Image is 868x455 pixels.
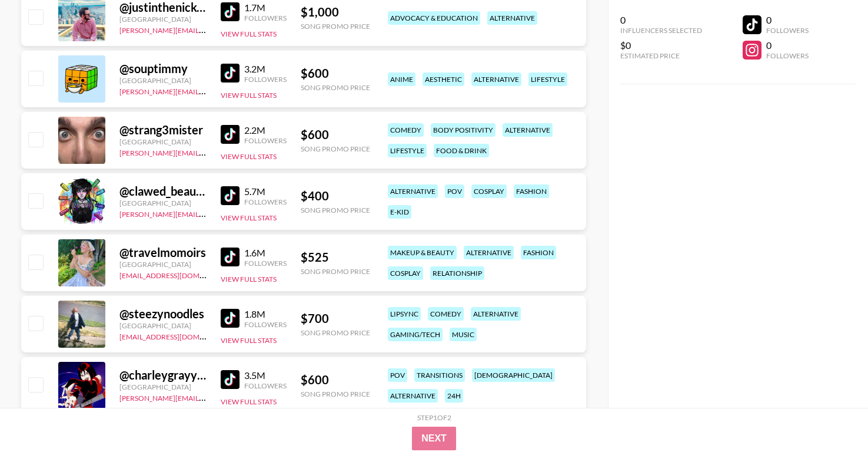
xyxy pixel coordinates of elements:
[221,275,277,283] button: View Full Stats
[221,309,240,328] img: TikTok
[119,15,207,24] div: [GEOGRAPHIC_DATA]
[301,250,370,265] div: $ 525
[766,14,809,26] div: 0
[221,152,277,161] button: View Full Stats
[428,307,464,321] div: comedy
[244,63,287,75] div: 3.2M
[221,248,240,266] img: TikTok
[388,389,438,403] div: alternative
[388,246,457,259] div: makeup & beauty
[301,328,370,337] div: Song Promo Price
[445,184,464,198] div: pov
[503,123,553,137] div: alternative
[244,370,287,381] div: 3.5M
[221,336,277,345] button: View Full Stats
[809,396,854,441] iframe: Drift Widget Chat Controller
[119,368,207,383] div: @ charleygrayyyy
[119,85,294,96] a: [PERSON_NAME][EMAIL_ADDRESS][DOMAIN_NAME]
[244,2,287,14] div: 1.7M
[119,199,207,207] div: [GEOGRAPHIC_DATA]
[244,124,287,136] div: 2.2M
[301,311,370,326] div: $ 700
[487,11,537,25] div: alternative
[244,14,287,22] div: Followers
[119,306,207,321] div: @ steezynoodles
[119,184,207,199] div: @ clawed_beauty101
[388,144,427,157] div: lifestyle
[620,26,702,35] div: Influencers Selected
[221,2,240,21] img: TikTok
[221,64,240,83] img: TikTok
[221,213,277,222] button: View Full Stats
[471,184,507,198] div: cosplay
[301,83,370,92] div: Song Promo Price
[388,307,421,321] div: lipsync
[301,372,370,387] div: $ 600
[244,320,287,329] div: Followers
[119,330,238,341] a: [EMAIL_ADDRESS][DOMAIN_NAME]
[521,246,556,259] div: fashion
[119,245,207,260] div: @ travelmomoirs
[431,123,495,137] div: body positivity
[301,206,370,215] div: Song Promo Price
[472,368,555,382] div: [DEMOGRAPHIC_DATA]
[414,368,465,382] div: transitions
[430,266,484,280] div: relationship
[388,11,480,25] div: advocacy & education
[221,29,277,38] button: View Full Stats
[244,197,287,206] div: Followers
[388,184,438,198] div: alternative
[221,370,240,389] img: TikTok
[119,321,207,330] div: [GEOGRAPHIC_DATA]
[412,427,456,450] button: Next
[244,186,287,197] div: 5.7M
[471,307,521,321] div: alternative
[388,368,407,382] div: pov
[119,391,294,403] a: [PERSON_NAME][EMAIL_ADDRESS][DOMAIN_NAME]
[388,123,424,137] div: comedy
[119,61,207,76] div: @ souptimmy
[766,39,809,51] div: 0
[119,260,207,269] div: [GEOGRAPHIC_DATA]
[417,413,451,422] div: Step 1 of 2
[766,26,809,35] div: Followers
[388,205,411,219] div: e-kid
[620,14,702,26] div: 0
[388,328,443,341] div: gaming/tech
[301,390,370,398] div: Song Promo Price
[221,186,240,205] img: TikTok
[244,247,287,259] div: 1.6M
[221,91,277,100] button: View Full Stats
[119,146,350,157] a: [PERSON_NAME][EMAIL_ADDRESS][PERSON_NAME][DOMAIN_NAME]
[221,125,240,144] img: TikTok
[301,189,370,203] div: $ 400
[301,5,370,19] div: $ 1,000
[301,144,370,153] div: Song Promo Price
[119,76,207,85] div: [GEOGRAPHIC_DATA]
[221,397,277,406] button: View Full Stats
[301,66,370,81] div: $ 600
[301,22,370,31] div: Song Promo Price
[471,72,521,86] div: alternative
[119,383,207,391] div: [GEOGRAPHIC_DATA]
[434,144,489,157] div: food & drink
[445,389,463,403] div: 24h
[388,72,415,86] div: anime
[450,328,477,341] div: music
[119,123,207,137] div: @ strang3mister
[119,24,350,35] a: [PERSON_NAME][EMAIL_ADDRESS][PERSON_NAME][DOMAIN_NAME]
[464,246,514,259] div: alternative
[244,259,287,268] div: Followers
[119,207,294,219] a: [PERSON_NAME][EMAIL_ADDRESS][DOMAIN_NAME]
[514,184,549,198] div: fashion
[244,136,287,145] div: Followers
[423,72,464,86] div: aesthetic
[620,51,702,60] div: Estimated Price
[388,266,423,280] div: cosplay
[244,381,287,390] div: Followers
[244,308,287,320] div: 1.8M
[119,137,207,146] div: [GEOGRAPHIC_DATA]
[119,269,238,280] a: [EMAIL_ADDRESS][DOMAIN_NAME]
[528,72,567,86] div: lifestyle
[620,39,702,51] div: $0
